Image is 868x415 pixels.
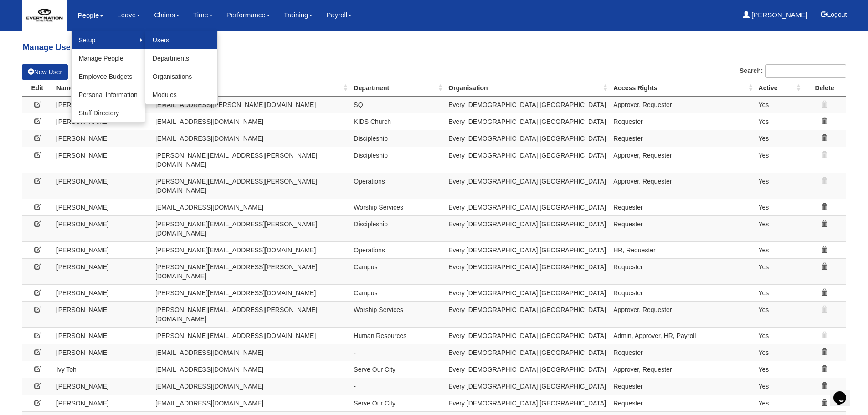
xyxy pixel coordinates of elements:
[610,241,755,258] td: HR, Requester
[610,258,755,284] td: Requester
[152,327,350,344] td: [PERSON_NAME][EMAIL_ADDRESS][DOMAIN_NAME]
[53,147,152,173] td: [PERSON_NAME]
[610,113,755,130] td: Requester
[445,80,610,97] th: Organisation: activate to sort column ascending
[53,284,152,301] td: [PERSON_NAME]
[445,130,610,147] td: Every [DEMOGRAPHIC_DATA] [GEOGRAPHIC_DATA]
[53,378,152,395] td: [PERSON_NAME]
[755,284,803,301] td: Yes
[22,64,68,80] a: New User
[284,5,313,26] a: Training
[53,173,152,199] td: [PERSON_NAME]
[145,49,217,67] a: Departments
[145,67,217,86] a: Organisations
[350,378,445,395] td: -
[755,199,803,215] td: Yes
[53,241,152,258] td: [PERSON_NAME]
[152,113,350,130] td: [EMAIL_ADDRESS][DOMAIN_NAME]
[610,327,755,344] td: Admin, Approver, HR, Payroll
[152,378,350,395] td: [EMAIL_ADDRESS][DOMAIN_NAME]
[350,147,445,173] td: Discipleship
[740,64,846,78] label: Search:
[755,301,803,327] td: Yes
[350,395,445,411] td: Serve Our City
[152,301,350,327] td: [PERSON_NAME][EMAIL_ADDRESS][PERSON_NAME][DOMAIN_NAME]
[350,241,445,258] td: Operations
[22,80,53,97] th: Edit
[755,327,803,344] td: Yes
[152,147,350,173] td: [PERSON_NAME][EMAIL_ADDRESS][PERSON_NAME][DOMAIN_NAME]
[610,96,755,113] td: Approver, Requester
[152,96,350,113] td: [EMAIL_ADDRESS][PERSON_NAME][DOMAIN_NAME]
[445,173,610,199] td: Every [DEMOGRAPHIC_DATA] [GEOGRAPHIC_DATA]
[326,5,352,26] a: Payroll
[445,327,610,344] td: Every [DEMOGRAPHIC_DATA] [GEOGRAPHIC_DATA]
[610,199,755,215] td: Requester
[445,301,610,327] td: Every [DEMOGRAPHIC_DATA] [GEOGRAPHIC_DATA]
[72,86,145,104] a: Personal Information
[445,215,610,241] td: Every [DEMOGRAPHIC_DATA] [GEOGRAPHIC_DATA]
[445,361,610,378] td: Every [DEMOGRAPHIC_DATA] [GEOGRAPHIC_DATA]
[445,199,610,215] td: Every [DEMOGRAPHIC_DATA] [GEOGRAPHIC_DATA]
[350,199,445,215] td: Worship Services
[152,258,350,284] td: [PERSON_NAME][EMAIL_ADDRESS][PERSON_NAME][DOMAIN_NAME]
[755,113,803,130] td: Yes
[445,284,610,301] td: Every [DEMOGRAPHIC_DATA] [GEOGRAPHIC_DATA]
[53,199,152,215] td: [PERSON_NAME]
[830,379,859,406] iframe: chat widget
[53,301,152,327] td: [PERSON_NAME]
[445,96,610,113] td: Every [DEMOGRAPHIC_DATA] [GEOGRAPHIC_DATA]
[145,31,217,49] a: Users
[803,80,847,97] th: Delete
[755,130,803,147] td: Yes
[226,5,270,26] a: Performance
[350,258,445,284] td: Campus
[765,64,846,78] input: Search:
[350,284,445,301] td: Campus
[78,5,104,26] a: People
[53,361,152,378] td: Ivy Toh
[350,344,445,361] td: -
[22,39,847,57] h4: Manage Users
[154,5,180,26] a: Claims
[53,215,152,241] td: [PERSON_NAME]
[445,395,610,411] td: Every [DEMOGRAPHIC_DATA] [GEOGRAPHIC_DATA]
[610,378,755,395] td: Requester
[815,4,853,26] button: Logout
[610,173,755,199] td: Approver, Requester
[350,113,445,130] td: KIDS Church
[350,80,445,97] th: Department: activate to sort column ascending
[152,241,350,258] td: [PERSON_NAME][EMAIL_ADDRESS][DOMAIN_NAME]
[72,49,145,67] a: Manage People
[445,113,610,130] td: Every [DEMOGRAPHIC_DATA] [GEOGRAPHIC_DATA]
[350,215,445,241] td: Discipleship
[755,395,803,411] td: Yes
[755,96,803,113] td: Yes
[152,80,350,97] th: Email: activate to sort column ascending
[53,80,152,97] th: Name: activate to sort column descending
[350,361,445,378] td: Serve Our City
[755,378,803,395] td: Yes
[53,258,152,284] td: [PERSON_NAME]
[610,284,755,301] td: Requester
[350,130,445,147] td: Discipleship
[193,5,213,26] a: Time
[610,361,755,378] td: Approver, Requester
[610,147,755,173] td: Approver, Requester
[53,130,152,147] td: [PERSON_NAME]
[610,395,755,411] td: Requester
[152,344,350,361] td: [EMAIL_ADDRESS][DOMAIN_NAME]
[152,173,350,199] td: [PERSON_NAME][EMAIL_ADDRESS][PERSON_NAME][DOMAIN_NAME]
[445,344,610,361] td: Every [DEMOGRAPHIC_DATA] [GEOGRAPHIC_DATA]
[72,104,145,122] a: Staff Directory
[350,173,445,199] td: Operations
[445,147,610,173] td: Every [DEMOGRAPHIC_DATA] [GEOGRAPHIC_DATA]
[53,96,152,113] td: [PERSON_NAME]
[53,344,152,361] td: [PERSON_NAME]
[350,327,445,344] td: Human Resources
[350,96,445,113] td: SQ
[445,378,610,395] td: Every [DEMOGRAPHIC_DATA] [GEOGRAPHIC_DATA]
[53,113,152,130] td: [PERSON_NAME]
[755,173,803,199] td: Yes
[53,395,152,411] td: [PERSON_NAME]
